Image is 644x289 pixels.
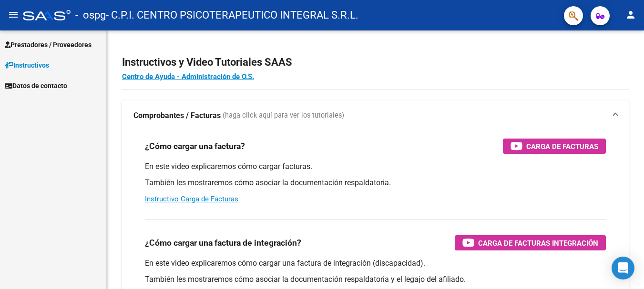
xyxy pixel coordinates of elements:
[5,60,49,70] span: Instructivos
[612,257,634,279] div: Open Intercom Messenger
[122,53,629,71] h2: Instructivos y Video Tutoriales SAAS
[625,9,636,20] mat-icon: person
[526,140,598,152] span: Carga de Facturas
[75,5,106,26] span: - ospg
[145,140,245,153] h3: ¿Cómo cargar una factura?
[478,237,598,249] span: Carga de Facturas Integración
[145,274,606,285] p: También les mostraremos cómo asociar la documentación respaldatoria y el legajo del afiliado.
[122,100,629,131] mat-expansion-panel-header: Comprobantes / Facturas (haga click aquí para ver los tutoriales)
[145,161,606,172] p: En este video explicaremos cómo cargar facturas.
[223,110,344,121] span: (haga click aquí para ver los tutoriales)
[5,40,92,50] span: Prestadores / Proveedores
[106,5,358,26] span: - C.P.I. CENTRO PSICOTERAPEUTICO INTEGRAL S.R.L.
[133,110,221,121] strong: Comprobantes / Facturas
[8,9,19,20] mat-icon: menu
[145,195,238,203] a: Instructivo Carga de Facturas
[5,80,67,91] span: Datos de contacto
[455,235,606,250] button: Carga de Facturas Integración
[145,236,301,249] h3: ¿Cómo cargar una factura de integración?
[503,139,606,154] button: Carga de Facturas
[145,258,606,269] p: En este video explicaremos cómo cargar una factura de integración (discapacidad).
[145,178,606,188] p: También les mostraremos cómo asociar la documentación respaldatoria.
[122,72,254,81] a: Centro de Ayuda - Administración de O.S.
